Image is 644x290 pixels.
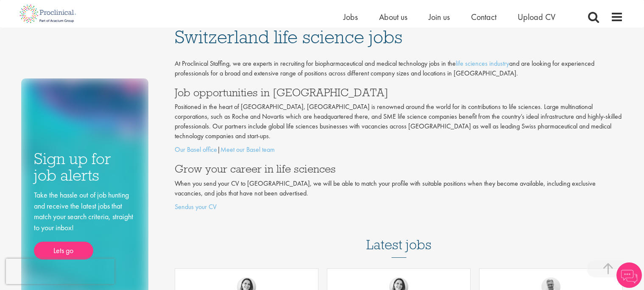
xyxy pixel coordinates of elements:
h3: Sign up for job alerts [34,151,136,183]
a: Join us [429,11,450,22]
a: life sciences industry [456,59,509,68]
div: Take the hassle out of job hunting and receive the latest jobs that match your search criteria, s... [34,190,136,259]
a: Lets go [34,242,93,259]
p: At Proclinical Staffing, we are experts in recruiting for biopharmaceutical and medical technolog... [175,59,623,78]
a: Upload CV [518,11,555,22]
a: Our Basel office [175,145,217,154]
a: Contact [471,11,496,22]
img: Chatbot [616,262,642,288]
span: Switzerland life science jobs [175,25,402,48]
p: Positioned in the heart of [GEOGRAPHIC_DATA], [GEOGRAPHIC_DATA] is renowned around the world for ... [175,102,623,141]
a: Meet our Basel team [220,145,275,154]
a: Sendus your CV [175,202,217,211]
h3: Job opportunities in [GEOGRAPHIC_DATA] [175,87,623,98]
a: About us [379,11,407,22]
p: | [175,145,623,155]
iframe: reCAPTCHA [6,259,114,284]
a: Jobs [343,11,358,22]
p: When you send your CV to [GEOGRAPHIC_DATA], we will be able to match your profile with suitable p... [175,179,623,198]
h3: Grow your career in life sciences [175,163,623,174]
h3: Latest jobs [366,216,432,258]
